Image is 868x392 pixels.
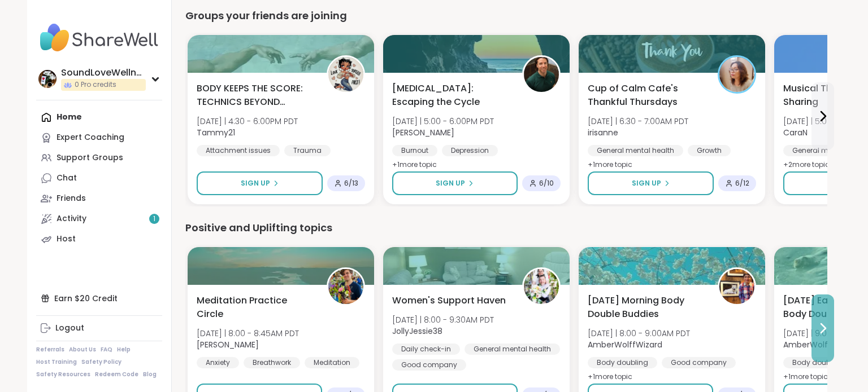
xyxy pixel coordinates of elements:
b: [PERSON_NAME] [392,127,454,138]
b: irisanne [588,127,618,138]
div: Daily check-in [392,343,460,355]
a: Support Groups [36,148,162,168]
span: 6 / 12 [735,179,749,188]
img: Mike [524,57,559,92]
div: Activity [57,213,86,224]
span: 6 / 13 [344,179,358,188]
img: SoundLoveWellness [38,70,57,88]
img: AmberWolffWizard [719,269,754,304]
a: Activity1 [36,209,162,229]
img: Nicholas [328,269,363,304]
span: [DATE] | 4:30 - 6:00PM PDT [197,116,298,127]
div: Attachment issues [197,145,280,156]
a: Help [117,346,131,354]
span: Sign Up [241,178,270,188]
span: 1 [153,214,155,224]
b: Tammy21 [197,127,235,138]
span: Women's Support Haven [392,294,506,307]
div: Earn $20 Credit [36,288,162,309]
div: Burnout [392,145,437,156]
span: BODY KEEPS THE SCORE: TECHNICS BEYOND TRAUMA [197,82,314,109]
div: Good company [392,359,466,371]
div: Good company [662,357,736,368]
div: Groups your friends are joining [185,8,827,24]
span: [DATE] | 5:00 - 6:00PM PDT [392,116,494,127]
a: Referrals [36,346,64,354]
div: General mental health [465,343,560,355]
a: Logout [36,318,162,338]
div: Body doubling [783,357,853,368]
span: Sign Up [827,178,856,188]
b: AmberWolffWizard [588,339,662,350]
div: Expert Coaching [57,132,124,143]
div: Host [57,234,76,245]
div: Meditation [305,357,359,368]
span: [DATE] | 8:00 - 9:00AM PDT [588,328,690,339]
div: Breathwork [244,357,300,368]
a: Expert Coaching [36,127,162,148]
button: Sign Up [588,171,714,195]
b: AmberWolffWizard [783,339,858,350]
div: Friends [57,193,86,204]
div: Chat [57,173,77,184]
button: Sign Up [392,171,518,195]
span: 6 / 10 [539,179,554,188]
a: FAQ [101,346,112,354]
div: Anxiety [197,357,239,368]
span: [DATE] | 8:00 - 9:30AM PDT [392,314,494,325]
span: Sign Up [632,178,661,188]
a: Host [36,229,162,249]
span: 0 Pro credits [75,80,116,90]
img: JollyJessie38 [524,269,559,304]
div: SoundLoveWellness [61,67,146,79]
div: Support Groups [57,152,123,164]
div: General mental health [588,145,683,156]
b: JollyJessie38 [392,325,442,337]
img: ShareWell Nav Logo [36,18,162,58]
img: Tammy21 [328,57,363,92]
div: Depression [442,145,498,156]
span: Cup of Calm Cafe's Thankful Thursdays [588,82,705,109]
span: [MEDICAL_DATA]: Escaping the Cycle [392,82,510,109]
a: Safety Resources [36,371,90,378]
a: Redeem Code [95,371,138,378]
button: Sign Up [197,171,323,195]
span: Sign Up [436,178,465,188]
img: irisanne [719,57,754,92]
span: [DATE] Morning Body Double Buddies [588,294,705,321]
span: [DATE] | 8:00 - 8:45AM PDT [197,328,299,339]
span: [DATE] | 6:30 - 7:00AM PDT [588,116,688,127]
span: Meditation Practice Circle [197,294,314,321]
b: CaraN [783,127,808,138]
a: Friends [36,188,162,209]
a: Host Training [36,358,77,366]
a: Safety Policy [81,358,121,366]
div: Body doubling [588,357,657,368]
a: Chat [36,168,162,188]
a: Blog [143,371,157,378]
div: Trauma [284,145,331,156]
div: Growth [688,145,731,156]
b: [PERSON_NAME] [197,339,259,350]
a: About Us [69,346,96,354]
div: Logout [55,323,84,334]
div: Positive and Uplifting topics [185,220,827,236]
